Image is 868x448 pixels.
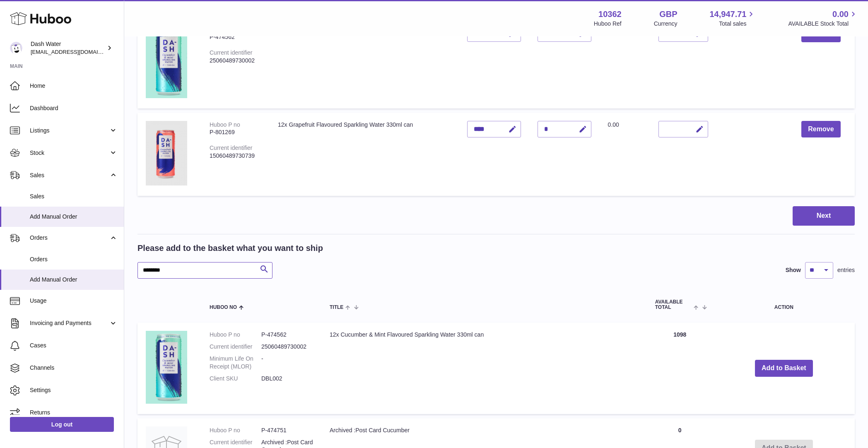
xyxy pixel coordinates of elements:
td: 12x Cucumber & Mint Flavoured Sparkling Water 330ml can [270,17,459,108]
span: Title [330,305,343,310]
td: 1098 [647,323,713,414]
span: Dashboard [30,104,118,112]
span: Settings [30,386,118,394]
div: Currency [654,20,678,28]
dt: Huboo P no [210,426,261,434]
td: 12x Grapefruit Flavoured Sparkling Water 330ml can [270,113,459,196]
span: Channels [30,364,118,372]
div: Huboo Ref [594,20,622,28]
img: 12x Cucumber & Mint Flavoured Sparkling Water 330ml can [146,25,187,98]
button: Remove [801,121,840,138]
dd: P-474751 [261,426,313,434]
span: Home [30,82,118,90]
img: 12x Cucumber & Mint Flavoured Sparkling Water 330ml can [146,331,187,404]
button: Next [793,206,855,226]
span: Orders [30,234,109,242]
span: AVAILABLE Total [655,299,692,310]
span: Orders [30,255,118,263]
h2: Please add to the basket what you want to ship [137,243,323,254]
dt: Current identifier [210,343,261,351]
dt: Huboo P no [210,331,261,339]
a: 14,947.71 Total sales [709,9,756,28]
span: Returns [30,409,118,417]
span: Cases [30,342,118,349]
div: P-801269 [210,128,261,136]
a: Log out [10,417,114,432]
td: 12x Cucumber & Mint Flavoured Sparkling Water 330ml can [321,323,647,414]
span: Usage [30,297,118,305]
div: 25060489730002 [210,57,261,65]
dd: P-474562 [261,331,313,339]
span: Huboo no [210,305,237,310]
div: Current identifier [210,49,253,56]
th: Action [713,291,855,318]
span: Total sales [719,20,756,28]
button: Add to Basket [755,360,813,377]
span: Sales [30,193,118,200]
span: Sales [30,171,109,179]
span: 14,947.71 [709,9,746,20]
span: Stock [30,149,109,157]
strong: 10362 [598,9,622,20]
label: Show [786,266,801,274]
span: Add Manual Order [30,276,118,284]
span: entries [837,266,855,274]
span: [EMAIL_ADDRESS][DOMAIN_NAME] [31,48,122,55]
div: Dash Water [31,40,105,56]
strong: GBP [659,9,677,20]
img: 12x Grapefruit Flavoured Sparkling Water 330ml can [146,121,187,186]
span: Listings [30,127,109,135]
div: Current identifier [210,145,253,151]
div: P-474562 [210,33,261,41]
dt: Minimum Life On Receipt (MLOR) [210,355,261,371]
span: 0.00 [608,121,619,128]
img: bea@dash-water.com [10,42,22,54]
dd: 25060489730002 [261,343,313,351]
div: Huboo P no [210,121,240,128]
span: Invoicing and Payments [30,319,109,327]
dt: Client SKU [210,375,261,383]
span: 0.00 [832,9,849,20]
dd: - [261,355,313,371]
div: 15060489730739 [210,152,261,160]
span: Add Manual Order [30,213,118,221]
span: AVAILABLE Stock Total [788,20,858,28]
dd: DBL002 [261,375,313,383]
a: 0.00 AVAILABLE Stock Total [788,9,858,28]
